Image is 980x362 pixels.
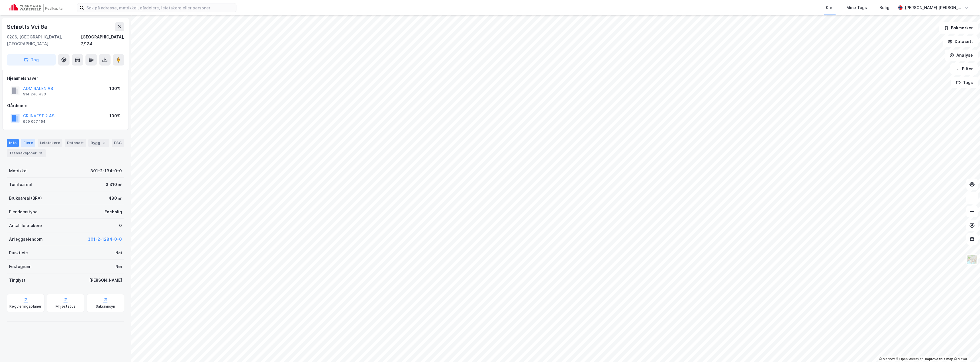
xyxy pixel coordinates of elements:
[939,22,978,34] button: Bokmerker
[896,357,924,361] a: OpenStreetMap
[21,139,35,147] div: Eiere
[846,4,867,11] div: Mine Tags
[119,222,122,229] div: 0
[9,263,31,270] div: Festegrunn
[7,22,49,31] div: Schiøtts Vei 6a
[38,150,44,156] div: 11
[950,63,978,75] button: Filter
[951,77,978,88] button: Tags
[106,181,122,188] div: 3 310 ㎡
[7,54,56,66] button: Tag
[826,4,834,11] div: Kart
[952,335,980,362] div: Kontrollprogram for chat
[101,140,107,146] div: 3
[7,75,124,82] div: Hjemmelshaver
[9,4,63,12] img: cushman-wakefield-realkapital-logo.202ea83816669bd177139c58696a8fa1.svg
[81,34,124,47] div: [GEOGRAPHIC_DATA], 2/134
[89,277,122,284] div: [PERSON_NAME]
[56,304,75,309] div: Miljøstatus
[945,50,978,61] button: Analyse
[115,249,122,256] div: Nei
[38,139,62,147] div: Leietakere
[7,34,81,47] div: 0286, [GEOGRAPHIC_DATA], [GEOGRAPHIC_DATA]
[109,195,122,202] div: 480 ㎡
[952,335,980,362] iframe: Chat Widget
[9,181,32,188] div: Tomteareal
[9,195,42,202] div: Bruksareal (BRA)
[967,254,977,265] img: Z
[9,222,42,229] div: Antall leietakere
[7,102,124,109] div: Gårdeiere
[23,119,46,124] div: 999 097 154
[90,167,122,174] div: 301-2-134-0-0
[7,139,19,147] div: Info
[905,4,962,11] div: [PERSON_NAME] [PERSON_NAME]
[65,139,86,147] div: Datasett
[105,208,122,215] div: Enebolig
[109,113,121,119] div: 100%
[96,304,115,309] div: Saksinnsyn
[879,357,895,361] a: Mapbox
[943,36,978,47] button: Datasett
[9,236,43,243] div: Anleggseiendom
[109,85,121,92] div: 100%
[7,149,46,157] div: Transaksjoner
[925,357,953,361] a: Improve this map
[88,139,109,147] div: Bygg
[9,304,42,309] div: Reguleringsplaner
[88,236,122,243] button: 301-2-1284-0-0
[115,263,122,270] div: Nei
[9,208,38,215] div: Eiendomstype
[23,92,46,97] div: 914 240 433
[9,167,28,174] div: Matrikkel
[9,277,25,284] div: Tinglyst
[879,4,889,11] div: Bolig
[112,139,124,147] div: ESG
[9,249,28,256] div: Punktleie
[84,3,236,12] input: Søk på adresse, matrikkel, gårdeiere, leietakere eller personer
